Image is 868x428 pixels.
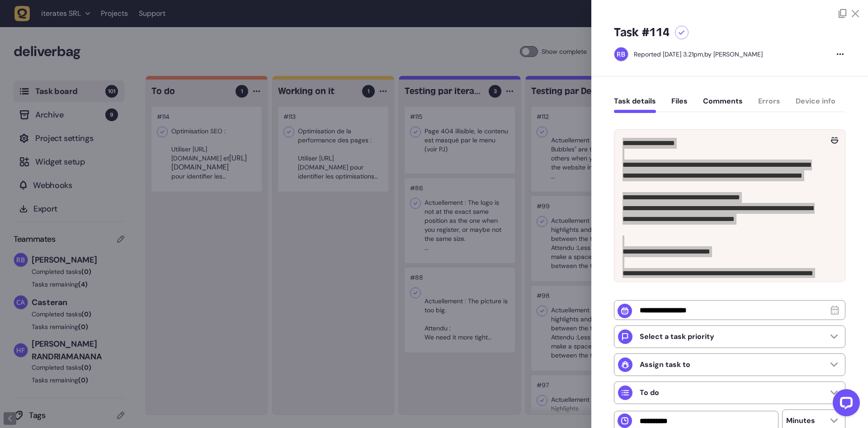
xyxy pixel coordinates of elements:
button: Files [671,97,688,113]
div: by [PERSON_NAME] [634,50,763,59]
iframe: LiveChat chat widget [826,386,863,423]
p: Select a task priority [640,332,714,341]
h5: Task #114 [614,25,670,40]
div: Reported [DATE] 3.21pm, [634,50,704,58]
img: Rodolphe Balay [614,47,628,61]
button: Task details [614,97,656,113]
p: Assign task to [640,360,690,369]
p: To do [640,388,659,397]
button: Comments [703,97,743,113]
p: Minutes [786,416,815,425]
